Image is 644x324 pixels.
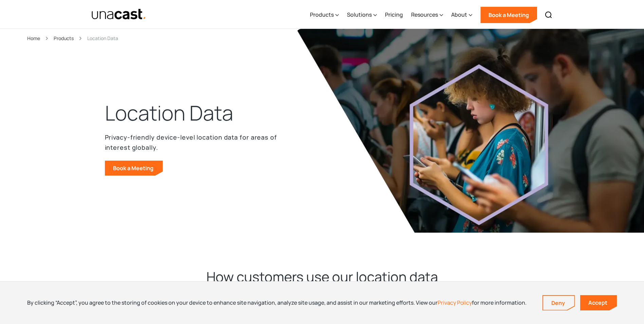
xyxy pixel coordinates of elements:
[451,1,472,29] div: About
[91,8,147,20] a: home
[480,7,537,23] a: Book a Meeting
[27,299,527,306] div: By clicking “Accept”, you agree to the storing of cookies on your device to enhance site navigati...
[545,11,553,19] img: Search icon
[543,296,574,310] a: Deny
[206,268,438,286] h2: How customers use our location data
[27,34,40,42] a: Home
[451,11,467,19] div: About
[87,34,118,42] div: Location Data
[438,299,472,306] a: Privacy Policy
[91,8,147,20] img: Unacast text logo
[105,161,163,176] a: Book a Meeting
[310,1,339,29] div: Products
[105,132,281,152] p: Privacy-friendly device-level location data for areas of interest globally.
[310,11,334,19] div: Products
[54,34,74,42] a: Products
[385,1,403,29] a: Pricing
[105,100,233,127] h1: Location Data
[347,1,377,29] div: Solutions
[411,11,438,19] div: Resources
[580,295,617,310] a: Accept
[347,11,372,19] div: Solutions
[411,1,443,29] div: Resources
